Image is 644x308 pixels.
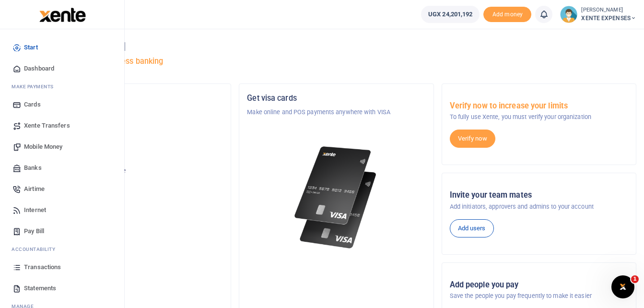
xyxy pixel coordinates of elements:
[428,10,472,19] span: UGX 24,201,192
[24,284,56,293] span: Statements
[8,157,117,178] a: Banks
[45,178,223,188] h5: UGX 24,201,192
[8,115,117,136] a: Xente Transfers
[24,64,54,73] span: Dashboard
[483,7,531,23] span: Add money
[611,275,634,298] iframe: Intercom live chat
[45,166,223,176] p: Your current account balance
[24,226,44,236] span: Pay Bill
[24,184,45,194] span: Airtime
[8,200,117,221] a: Internet
[560,6,636,23] a: profile-user [PERSON_NAME] XENTE EXPENSES
[8,278,117,299] a: Statements
[581,14,636,23] span: XENTE EXPENSES
[24,100,41,109] span: Cards
[417,6,483,23] li: Wallet ballance
[24,43,38,52] span: Start
[450,219,494,237] a: Add users
[8,58,117,79] a: Dashboard
[450,291,628,301] p: Save the people you pay frequently to make it easier
[8,221,117,242] a: Pay Bill
[581,6,636,14] small: [PERSON_NAME]
[24,121,70,130] span: Xente Transfers
[247,107,425,117] p: Make online and POS payments anywhere with VISA
[8,94,117,115] a: Cards
[39,8,86,22] img: logo-large
[8,257,117,278] a: Transactions
[8,37,117,58] a: Start
[36,57,636,66] h5: Welcome to better business banking
[450,130,495,148] a: Verify now
[292,140,381,255] img: xente-_physical_cards.png
[16,83,54,90] span: ake Payments
[19,246,55,253] span: countability
[45,107,223,117] p: XENTE TECH LIMITED
[24,262,61,272] span: Transactions
[24,163,42,173] span: Banks
[450,280,628,290] h5: Add people you pay
[8,178,117,200] a: Airtime
[631,275,639,283] span: 1
[8,79,117,94] li: M
[483,10,531,17] a: Add money
[45,94,223,103] h5: Organization
[45,130,223,140] h5: Account
[450,202,628,212] p: Add initiators, approvers and admins to your account
[247,94,425,103] h5: Get visa cards
[450,112,628,122] p: To fully use Xente, you must verify your organization
[560,6,577,23] img: profile-user
[421,6,480,23] a: UGX 24,201,192
[38,11,86,18] a: logo-small logo-large logo-large
[45,145,223,154] p: XENTE EXPENSES
[450,101,628,111] h5: Verify now to increase your limits
[450,190,628,200] h5: Invite your team mates
[8,136,117,157] a: Mobile Money
[24,142,62,152] span: Mobile Money
[36,41,636,52] h4: Hello [PERSON_NAME]
[483,7,531,23] li: Toup your wallet
[8,242,117,257] li: Ac
[24,205,46,215] span: Internet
